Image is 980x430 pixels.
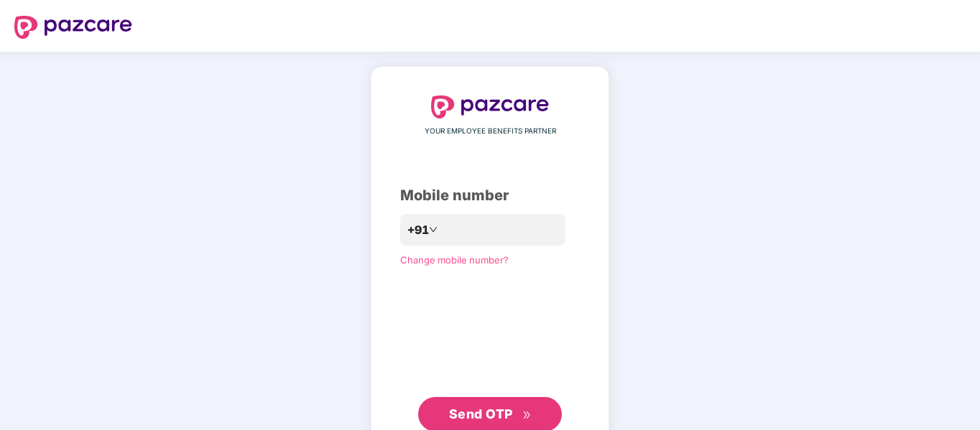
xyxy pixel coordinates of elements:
span: Send OTP [449,406,513,421]
img: logo [14,16,132,39]
span: YOUR EMPLOYEE BENEFITS PARTNER [425,126,556,137]
div: Mobile number [400,184,580,207]
span: +91 [407,221,429,239]
img: logo [431,95,549,118]
span: double-right [522,411,532,420]
a: Change mobile number? [400,254,509,266]
span: down [429,225,438,234]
